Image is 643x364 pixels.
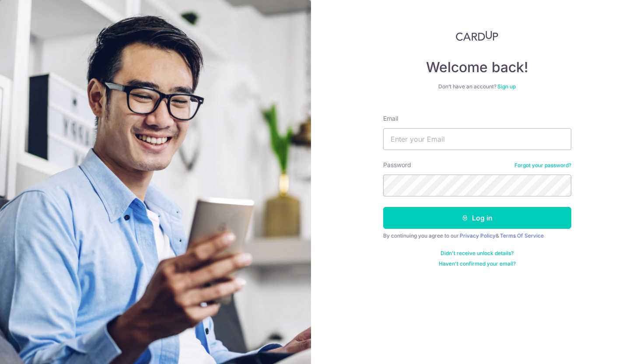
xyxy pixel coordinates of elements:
[383,114,398,123] label: Email
[383,232,571,239] div: By continuing you agree to our &
[383,161,411,169] label: Password
[460,232,496,239] a: Privacy Policy
[383,207,571,229] button: Log in
[497,83,516,90] a: Sign up
[514,162,571,169] a: Forgot your password?
[500,232,544,239] a: Terms Of Service
[440,250,514,257] a: Didn't receive unlock details?
[383,128,571,150] input: Enter your Email
[383,59,571,76] h4: Welcome back!
[456,31,499,41] img: CardUp Logo
[383,83,571,90] div: Don’t have an account?
[439,260,516,267] a: Haven't confirmed your email?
